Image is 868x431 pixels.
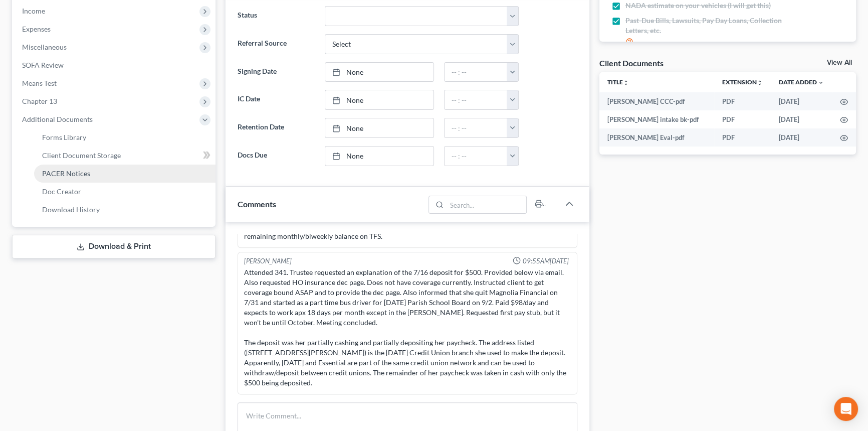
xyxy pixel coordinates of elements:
[22,43,67,51] span: Miscellaneous
[42,151,121,160] span: Client Document Storage
[827,59,852,66] a: View All
[325,90,433,109] a: None
[325,118,433,137] a: None
[834,397,858,421] div: Open Intercom Messenger
[325,63,433,82] a: None
[238,199,276,209] span: Comments
[818,80,824,86] i: expand_more
[22,115,93,123] span: Additional Documents
[325,147,433,166] a: None
[714,110,771,128] td: PDF
[625,1,771,11] span: NADA estimate on your vehicles (I will get this)
[42,169,90,178] span: PACER Notices
[12,235,215,258] a: Download & Print
[722,78,763,86] a: Extensionunfold_more
[34,165,215,183] a: PACER Notices
[771,110,832,128] td: [DATE]
[34,183,215,201] a: Doc Creator
[771,92,832,110] td: [DATE]
[445,118,508,137] input: -- : --
[233,6,320,26] label: Status
[233,90,320,110] label: IC Date
[244,267,571,388] div: Attended 341. Trustee requested an explanation of the 7/16 deposit for $500. Provided below via e...
[22,97,57,105] span: Chapter 13
[42,205,100,214] span: Download History
[14,56,215,74] a: SOFA Review
[233,118,320,138] label: Retention Date
[623,80,629,86] i: unfold_more
[22,25,51,33] span: Expenses
[445,63,508,82] input: -- : --
[42,133,86,141] span: Forms Library
[757,80,763,86] i: unfold_more
[233,34,320,54] label: Referral Source
[22,61,64,69] span: SOFA Review
[445,90,508,109] input: -- : --
[714,92,771,110] td: PDF
[34,128,215,147] a: Forms Library
[22,7,45,15] span: Income
[233,146,320,166] label: Docs Due
[244,256,292,266] div: [PERSON_NAME]
[599,58,664,68] div: Client Documents
[714,128,771,147] td: PDF
[445,147,508,166] input: -- : --
[34,147,215,165] a: Client Document Storage
[771,128,832,147] td: [DATE]
[233,62,320,82] label: Signing Date
[447,196,526,213] input: Search...
[34,201,215,219] a: Download History
[22,79,57,87] span: Means Test
[599,128,715,147] td: [PERSON_NAME] Eval-pdf
[625,16,783,36] span: Past-Due Bills, Lawsuits, Pay Day Loans, Collection Letters, etc.
[599,110,715,128] td: [PERSON_NAME] intake bk-pdf
[779,78,824,86] a: Date Added expand_more
[523,256,569,266] span: 09:55AM[DATE]
[607,78,629,86] a: Titleunfold_more
[42,187,81,196] span: Doc Creator
[599,92,715,110] td: [PERSON_NAME] CCC-pdf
